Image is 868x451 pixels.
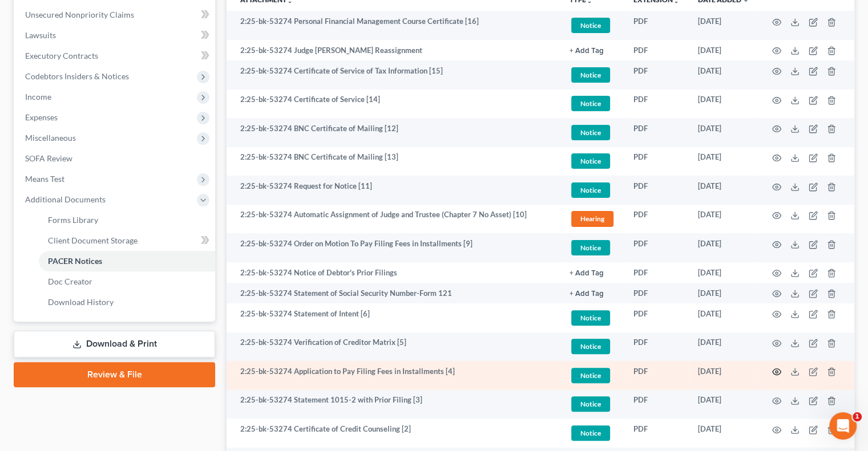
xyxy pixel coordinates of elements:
[570,16,615,35] a: Notice
[14,331,215,357] a: Download & Print
[48,215,98,225] span: Forms Library
[689,233,758,262] td: [DATE]
[571,368,610,383] span: Notice
[689,390,758,419] td: [DATE]
[624,233,689,262] td: PDF
[689,147,758,176] td: [DATE]
[25,174,64,184] span: Means Test
[48,297,114,307] span: Download History
[227,11,560,40] td: 2:25-bk-53274 Personal Financial Management Course Certificate [16]
[571,125,610,140] span: Notice
[624,90,689,119] td: PDF
[624,118,689,147] td: PDF
[570,209,615,228] a: Hearing
[25,92,51,101] span: Income
[829,412,857,440] iframe: Intercom live chat
[689,11,758,40] td: [DATE]
[571,67,610,83] span: Notice
[624,303,689,332] td: PDF
[16,5,215,25] a: Unsecured Nonpriority Claims
[571,18,610,33] span: Notice
[571,211,613,226] span: Hearing
[25,133,76,143] span: Miscellaneous
[689,40,758,60] td: [DATE]
[570,308,615,327] a: Notice
[16,25,215,46] a: Lawsuits
[227,60,560,90] td: 2:25-bk-53274 Certificate of Service of Tax Information [15]
[570,337,615,356] a: Notice
[689,176,758,205] td: [DATE]
[624,419,689,448] td: PDF
[689,262,758,283] td: [DATE]
[227,361,560,390] td: 2:25-bk-53274 Application to Pay Filing Fees in Installments [4]
[570,267,615,278] a: + Add Tag
[571,153,610,169] span: Notice
[570,290,604,298] button: + Add Tag
[570,45,615,56] a: + Add Tag
[570,181,615,200] a: Notice
[624,176,689,205] td: PDF
[689,283,758,303] td: [DATE]
[48,277,92,286] span: Doc Creator
[570,66,615,84] a: Notice
[571,339,610,354] span: Notice
[570,238,615,257] a: Notice
[570,424,615,442] a: Notice
[227,205,560,234] td: 2:25-bk-53274 Automatic Assignment of Judge and Trustee (Chapter 7 No Asset) [10]
[689,60,758,90] td: [DATE]
[571,182,610,198] span: Notice
[227,90,560,119] td: 2:25-bk-53274 Certificate of Service [14]
[571,425,610,441] span: Notice
[48,235,138,245] span: Client Document Storage
[624,390,689,419] td: PDF
[571,396,610,412] span: Notice
[39,210,215,230] a: Forms Library
[227,419,560,448] td: 2:25-bk-53274 Certificate of Credit Counseling [2]
[570,123,615,142] a: Notice
[227,118,560,147] td: 2:25-bk-53274 BNC Certificate of Mailing [12]
[25,112,58,122] span: Expenses
[624,60,689,90] td: PDF
[227,147,560,176] td: 2:25-bk-53274 BNC Certificate of Mailing [13]
[570,152,615,170] a: Notice
[624,205,689,234] td: PDF
[624,40,689,60] td: PDF
[16,148,215,169] a: SOFA Review
[624,11,689,40] td: PDF
[227,332,560,361] td: 2:25-bk-53274 Verification of Creditor Matrix [5]
[227,262,560,283] td: 2:25-bk-53274 Notice of Debtor's Prior Filings
[624,283,689,303] td: PDF
[48,256,102,266] span: PACER Notices
[25,51,98,60] span: Executory Contracts
[571,96,610,111] span: Notice
[227,176,560,205] td: 2:25-bk-53274 Request for Notice [11]
[570,270,604,277] button: + Add Tag
[624,147,689,176] td: PDF
[624,361,689,390] td: PDF
[571,310,610,326] span: Notice
[689,332,758,361] td: [DATE]
[25,153,72,163] span: SOFA Review
[39,271,215,292] a: Doc Creator
[227,303,560,332] td: 2:25-bk-53274 Statement of Intent [6]
[39,230,215,251] a: Client Document Storage
[227,233,560,262] td: 2:25-bk-53274 Order on Motion To Pay Filing Fees in Installments [9]
[570,47,604,55] button: + Add Tag
[25,10,134,19] span: Unsecured Nonpriority Claims
[689,361,758,390] td: [DATE]
[570,94,615,113] a: Notice
[853,412,862,421] span: 1
[689,419,758,448] td: [DATE]
[227,283,560,303] td: 2:25-bk-53274 Statement of Social Security Number-Form 121
[571,240,610,255] span: Notice
[624,332,689,361] td: PDF
[25,71,129,81] span: Codebtors Insiders & Notices
[570,395,615,413] a: Notice
[570,288,615,299] a: + Add Tag
[689,90,758,119] td: [DATE]
[227,390,560,419] td: 2:25-bk-53274 Statement 1015-2 with Prior Filing [3]
[39,251,215,271] a: PACER Notices
[39,292,215,312] a: Download History
[689,118,758,147] td: [DATE]
[689,205,758,234] td: [DATE]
